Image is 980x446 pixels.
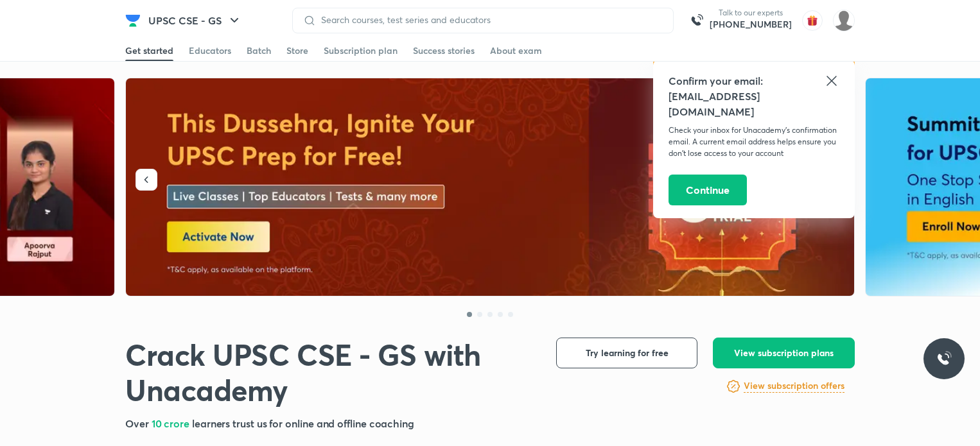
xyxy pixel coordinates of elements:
[490,40,542,61] a: About exam
[141,8,250,33] button: UPSC CSE - GS
[802,10,823,31] img: avatar
[936,351,952,366] img: ttu
[192,416,414,430] span: learners trust us for online and offline coaching
[324,40,398,61] a: Subscription plan
[490,44,542,57] div: About exam
[413,44,475,57] div: Success stories
[669,124,839,159] p: Check your inbox for Unacademy’s confirmation email. A current email address helps ensure you don...
[744,379,844,393] h6: View subscription offers
[189,44,231,57] div: Educators
[247,40,271,61] a: Batch
[324,44,398,57] div: Subscription plan
[669,73,839,89] h5: Confirm your email:
[413,40,475,61] a: Success stories
[125,40,173,61] a: Get started
[669,175,747,205] button: Continue
[556,338,697,368] button: Try learning for free
[125,338,536,408] h1: Crack UPSC CSE - GS with Unacademy
[286,44,308,57] div: Store
[316,15,663,25] input: Search courses, test series and educators
[125,416,152,430] span: Over
[744,379,844,394] a: View subscription offers
[669,89,839,119] h5: [EMAIL_ADDRESS][DOMAIN_NAME]
[710,8,792,18] p: Talk to our experts
[710,18,792,31] a: [PHONE_NUMBER]
[189,40,231,61] a: Educators
[125,44,173,57] div: Get started
[734,347,834,359] span: View subscription plans
[286,40,308,61] a: Store
[586,347,669,359] span: Try learning for free
[247,44,271,57] div: Batch
[684,8,710,33] img: call-us
[152,416,192,430] span: 10 crore
[833,10,855,31] img: Ajay kharadi
[713,338,855,368] button: View subscription plans
[125,13,141,28] img: Company Logo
